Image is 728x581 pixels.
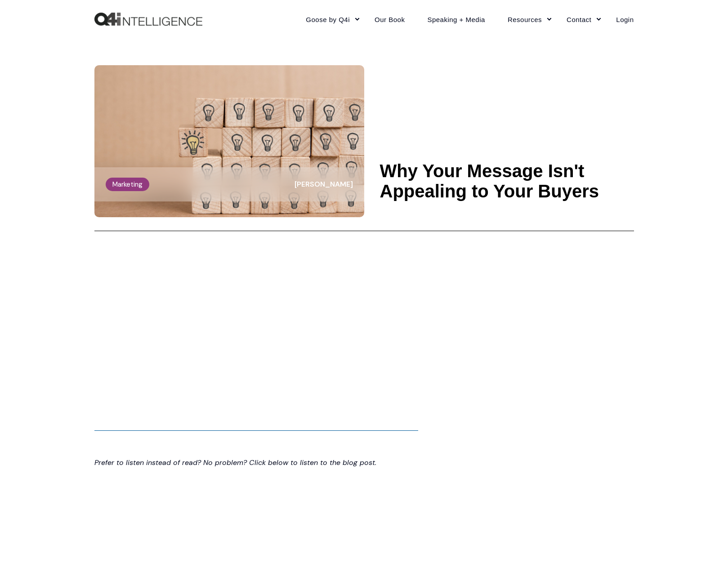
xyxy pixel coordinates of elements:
img: Q4intelligence, LLC logo [94,13,202,26]
a: Back to Home [94,13,202,26]
iframe: HubSpot Video [94,245,418,427]
img: A set of lightbulb blocks, with one lightbulb coming out of the stack [94,65,364,217]
em: Prefer to listen instead of read? No problem? Click below to listen to the blog post. [94,458,376,467]
h1: Why Your Message Isn't Appealing to Your Buyers [380,161,634,201]
label: Marketing [106,178,149,191]
span: [PERSON_NAME] [295,179,353,189]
